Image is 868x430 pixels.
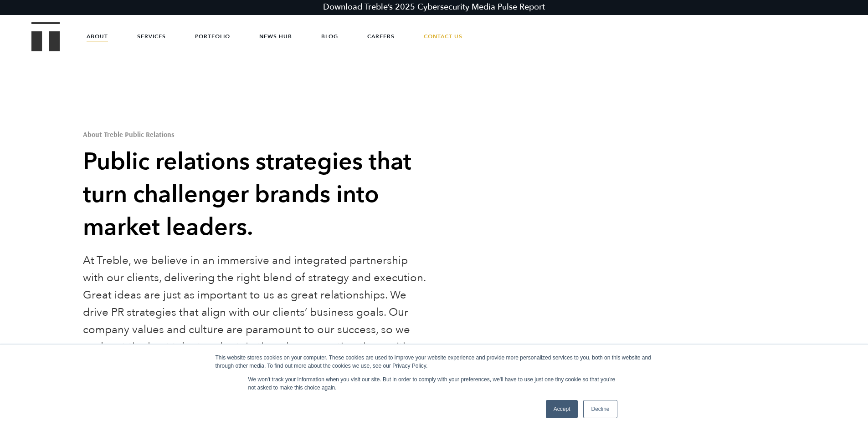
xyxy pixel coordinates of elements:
[83,252,431,425] p: At Treble, we believe in an immersive and integrated partnership with our clients, delivering the...
[83,131,431,138] h1: About Treble Public Relations
[248,375,620,392] p: We won't track your information when you visit our site. But in order to comply with your prefere...
[32,23,59,51] a: Treble Homepage
[195,23,230,50] a: Portfolio
[546,400,578,418] a: Accept
[31,22,60,51] img: Treble logo
[137,23,166,50] a: Services
[424,23,462,50] a: Contact Us
[87,23,108,50] a: About
[321,23,338,50] a: Blog
[216,354,653,370] div: This website stores cookies on your computer. These cookies are used to improve your website expe...
[367,23,395,50] a: Careers
[83,146,431,244] h2: Public relations strategies that turn challenger brands into market leaders.
[583,400,617,418] a: Decline
[259,23,292,50] a: News Hub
